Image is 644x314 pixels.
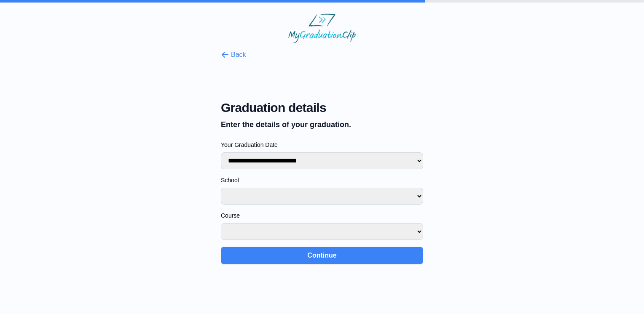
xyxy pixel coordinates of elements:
p: Enter the details of your graduation. [221,119,423,130]
label: School [221,176,423,184]
span: Graduation details [221,100,423,115]
img: MyGraduationClip [288,13,356,43]
button: Back [221,50,246,60]
label: Your Graduation Date [221,141,423,149]
button: Continue [221,247,423,264]
label: Course [221,211,423,220]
